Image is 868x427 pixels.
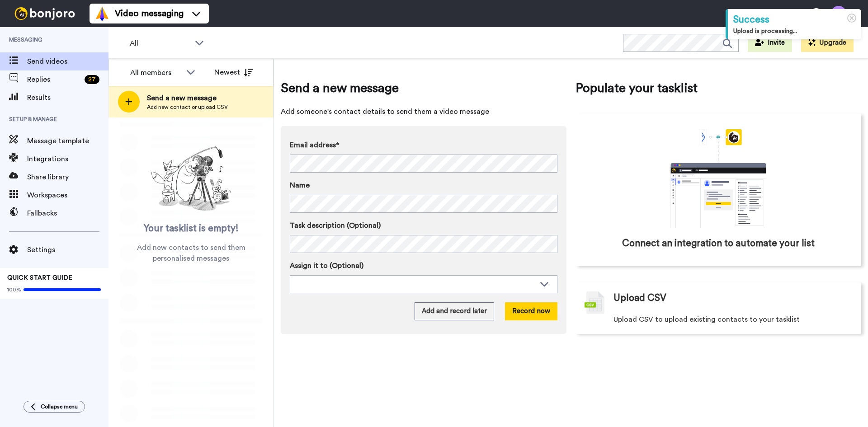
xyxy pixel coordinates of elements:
span: Workspaces [27,190,108,201]
div: All members [130,67,182,78]
span: All [130,38,190,49]
div: Success [733,13,856,27]
span: Replies [27,74,81,85]
span: Share library [27,172,108,183]
span: Populate your tasklist [576,79,861,97]
div: 27 [85,75,99,84]
span: Collapse menu [41,403,78,410]
span: 100% [7,286,21,293]
span: Send videos [27,56,108,67]
span: Fallbacks [27,208,108,219]
span: Settings [27,244,108,255]
div: animation [651,129,786,228]
button: Record now [505,302,557,320]
div: Upload is processing... [733,27,856,36]
button: Upgrade [801,34,854,52]
span: Upload CSV [613,291,666,305]
img: vm-color.svg [95,6,109,21]
label: Task description (Optional) [290,220,557,231]
span: Connect an integration to automate your list [622,237,815,250]
span: QUICK START GUIDE [7,275,72,281]
span: Send a new message [281,79,566,97]
span: Name [290,180,310,191]
img: csv-grey.png [585,291,604,314]
span: Upload CSV to upload existing contacts to your tasklist [613,314,800,325]
button: Add and record later [415,302,494,320]
label: Assign it to (Optional) [290,260,557,271]
span: Add someone's contact details to send them a video message [281,106,566,117]
button: Invite [748,34,792,52]
span: Video messaging [115,7,184,20]
span: Results [27,92,108,103]
span: Your tasklist is empty! [144,222,239,235]
img: bj-logo-header-white.svg [11,7,79,20]
span: Add new contacts to send them personalised messages [122,242,260,264]
span: Add new contact or upload CSV [147,103,228,111]
span: Send a new message [147,93,228,103]
img: ready-set-action.png [146,143,236,215]
label: Email address* [290,140,557,150]
button: Newest [208,63,259,81]
button: Collapse menu [24,401,85,413]
span: Message template [27,136,108,146]
span: Integrations [27,154,108,164]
